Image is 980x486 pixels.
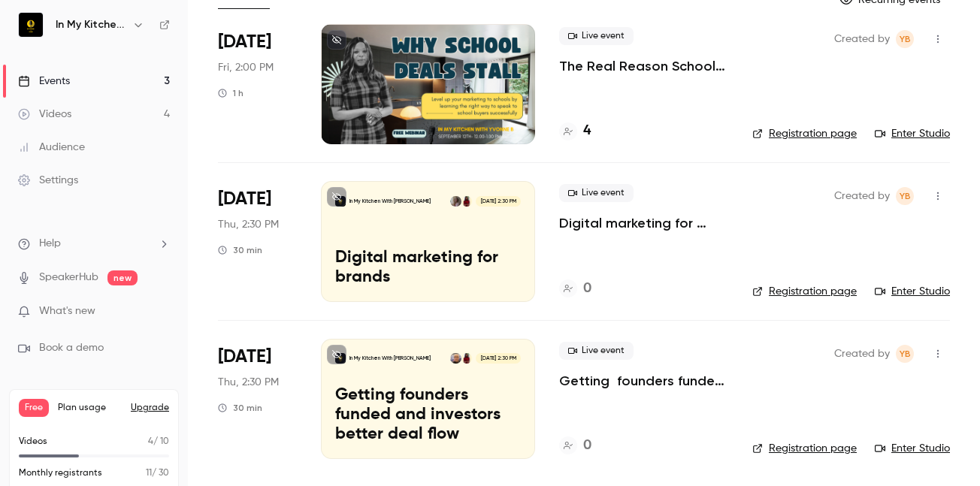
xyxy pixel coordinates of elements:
[218,345,271,369] span: [DATE]
[875,284,950,299] a: Enter Studio
[450,353,461,364] img: Kris Jones
[218,24,297,144] div: Sep 12 Fri, 12:00 PM (Europe/London)
[148,435,169,448] p: / 10
[896,187,914,205] span: Yvonne Buluma-Samba
[39,303,95,319] span: What's new
[875,441,950,456] a: Enter Studio
[152,305,170,318] iframe: Noticeable Trigger
[218,30,271,54] span: [DATE]
[875,126,950,141] a: Enter Studio
[900,30,911,48] span: YB
[18,173,78,188] div: Settings
[335,386,521,444] p: Getting founders funded and investors better deal flow
[18,236,170,252] li: help-dropdown-opener
[39,340,104,356] span: Book a demo
[559,27,634,45] span: Live event
[107,270,138,285] span: new
[461,196,472,207] img: Yvonne Buluma-Samba
[752,126,857,141] a: Registration page
[19,466,102,480] p: Monthly registrants
[559,372,728,390] a: Getting founders funded and investors better deal flow
[896,345,914,363] span: Yvonne Buluma-Samba
[559,184,634,202] span: Live event
[559,279,591,299] a: 0
[583,279,591,299] h4: 0
[349,355,431,362] p: In My Kitchen With [PERSON_NAME]
[559,214,728,232] a: Digital marketing for brands
[148,437,153,446] span: 4
[834,30,890,48] span: Created by
[131,402,169,414] button: Upgrade
[218,339,297,459] div: Sep 25 Thu, 12:30 PM (Europe/London)
[218,244,262,256] div: 30 min
[335,249,521,288] p: Digital marketing for brands
[834,187,890,205] span: Created by
[19,435,47,448] p: Videos
[58,402,122,414] span: Plan usage
[900,187,911,205] span: YB
[218,375,279,390] span: Thu, 2:30 PM
[476,196,520,207] span: [DATE] 2:30 PM
[896,30,914,48] span: Yvonne Buluma-Samba
[218,187,271,211] span: [DATE]
[752,284,857,299] a: Registration page
[218,181,297,301] div: Sep 18 Thu, 12:30 PM (Europe/London)
[583,436,591,456] h4: 0
[18,74,70,89] div: Events
[39,270,98,285] a: SpeakerHub
[321,181,535,301] a: Digital marketing for brandsIn My Kitchen With [PERSON_NAME]Yvonne Buluma-SambaEmily Hanson[DATE]...
[834,345,890,363] span: Created by
[461,353,472,364] img: Yvonne Buluma-Samba
[476,353,520,364] span: [DATE] 2:30 PM
[321,339,535,459] a: Getting founders funded and investors better deal flowIn My Kitchen With [PERSON_NAME]Yvonne Bulu...
[583,121,591,141] h4: 4
[900,345,911,363] span: YB
[146,466,169,480] p: / 30
[218,217,279,232] span: Thu, 2:30 PM
[752,441,857,456] a: Registration page
[18,107,71,122] div: Videos
[146,469,152,478] span: 11
[559,436,591,456] a: 0
[19,13,43,37] img: In My Kitchen With Yvonne
[450,196,461,207] img: Emily Hanson
[19,399,49,417] span: Free
[349,198,431,205] p: In My Kitchen With [PERSON_NAME]
[18,140,85,155] div: Audience
[39,236,61,252] span: Help
[218,60,274,75] span: Fri, 2:00 PM
[56,17,126,32] h6: In My Kitchen With [PERSON_NAME]
[559,121,591,141] a: 4
[218,402,262,414] div: 30 min
[218,87,243,99] div: 1 h
[559,57,728,75] a: The Real Reason School Deals Stall (and How to Fix It)
[559,342,634,360] span: Live event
